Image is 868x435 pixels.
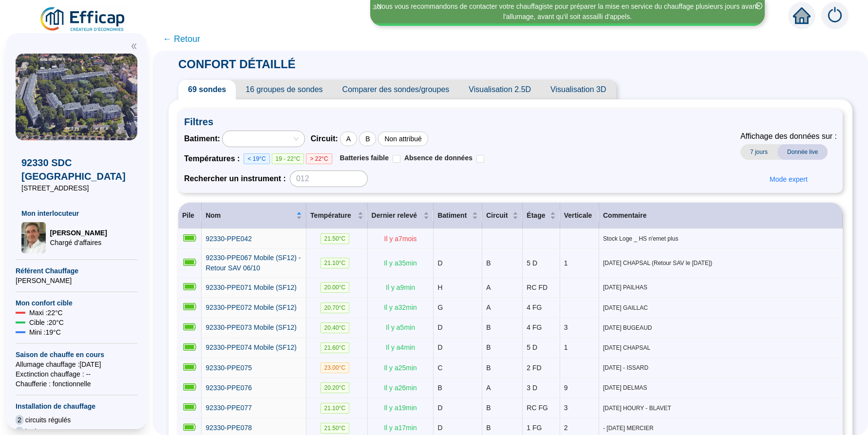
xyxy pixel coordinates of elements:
[16,401,137,411] span: Installation de chauffage
[486,343,491,351] span: B
[169,57,305,71] span: CONFORT DÉTAILLÉ
[21,208,132,218] span: Mon interlocuteur
[178,80,236,99] span: 69 sondes
[459,80,541,99] span: Visualisation 2.5D
[599,203,843,229] th: Commentaire
[311,133,338,145] span: Circuit :
[564,323,568,331] span: 3
[206,235,252,243] span: 92330-PPE042
[368,203,434,229] th: Dernier relevé
[16,359,137,369] span: Allumage chauffage : [DATE]
[437,404,442,412] span: D
[206,322,297,333] a: 92330-PPE073 Mobile (SF12)
[21,156,132,183] span: 92330 SDC [GEOGRAPHIC_DATA]
[206,363,252,373] a: 92330-PPE075
[482,203,523,229] th: Circuit
[206,284,297,291] span: 92330-PPE071 Mobile (SF12)
[527,424,542,432] span: 1 FG
[16,350,137,359] span: Saison de chauffe en cours
[486,323,491,331] span: B
[541,80,616,99] span: Visualisation 3D
[560,203,599,229] th: Verticale
[386,343,415,351] span: Il y a 4 min
[437,303,443,311] span: G
[244,153,269,164] span: < 19°C
[206,283,297,293] a: 92330-PPE071 Mobile (SF12)
[384,384,417,392] span: Il y a 26 min
[603,259,839,267] span: [DATE] CHAPSAL (Retour SAV le [DATE])
[272,153,304,164] span: 19 - 22°C
[321,423,350,434] span: 21.50 °C
[21,183,132,193] span: [STREET_ADDRESS]
[290,170,368,187] input: 012
[603,384,839,392] span: [DATE] DELMAS
[386,323,415,331] span: Il y a 5 min
[564,343,568,351] span: 1
[486,303,491,311] span: A
[184,153,244,165] span: Températures :
[16,379,137,389] span: Chaufferie : fonctionnelle
[206,364,252,372] span: 92330-PPE075
[206,384,252,392] span: 92330-PPE076
[16,266,137,276] span: Référent Chauffage
[321,303,350,313] span: 20.70 °C
[384,424,417,432] span: Il y a 17 min
[603,344,839,352] span: [DATE] CHAPSAL
[321,282,350,293] span: 20.00 °C
[50,238,107,247] span: Chargé d'affaires
[527,284,547,291] span: RC FD
[16,298,137,308] span: Mon confort cible
[527,364,541,372] span: 2 FD
[486,284,491,291] span: A
[770,174,808,185] span: Mode expert
[740,144,777,160] span: 7 jours
[386,284,415,291] span: Il y a 9 min
[486,424,491,432] span: B
[486,364,491,372] span: B
[603,324,839,332] span: [DATE] BUGEAUD
[437,259,442,267] span: D
[527,384,537,392] span: 3 D
[306,153,332,164] span: > 22°C
[527,259,537,267] span: 5 D
[486,384,491,392] span: A
[16,276,137,285] span: [PERSON_NAME]
[434,203,482,229] th: Batiment
[184,115,837,129] span: Filtres
[206,403,252,413] a: 92330-PPE077
[564,424,568,432] span: 2
[206,423,252,433] a: 92330-PPE078
[486,404,491,412] span: B
[373,3,381,11] i: 3 / 3
[603,304,839,312] span: [DATE] GAILLAC
[564,404,568,412] span: 3
[437,424,442,432] span: D
[404,154,472,162] span: Absence de données
[384,404,417,412] span: Il y a 19 min
[340,132,357,146] div: A
[527,303,542,311] span: 4 FG
[206,424,252,432] span: 92330-PPE078
[527,343,537,351] span: 5 D
[310,210,355,221] span: Température
[486,259,491,267] span: B
[437,364,442,372] span: C
[384,235,417,243] span: Il y a 7 mois
[372,210,422,221] span: Dernier relevé
[527,210,547,221] span: Étage
[384,364,417,372] span: Il y a 25 min
[384,303,417,311] span: Il y a 32 min
[384,259,417,267] span: Il y a 35 min
[527,404,548,412] span: RC FG
[206,303,297,313] a: 92330-PPE072 Mobile (SF12)
[333,80,459,99] span: Comparer des sondes/groupes
[306,203,367,229] th: Température
[184,133,220,145] span: Batiment :
[564,259,568,267] span: 1
[437,343,442,351] span: D
[321,258,350,268] span: 21.10 °C
[603,235,839,243] span: Stock Loge _ HS n'emet plus
[437,210,470,221] span: Batiment
[437,284,442,291] span: H
[206,303,297,311] span: 92330-PPE072 Mobile (SF12)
